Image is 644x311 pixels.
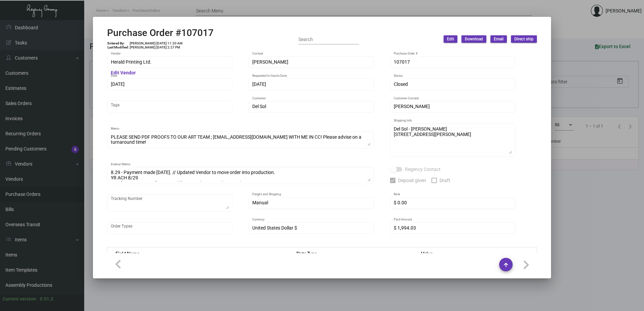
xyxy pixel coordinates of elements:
h2: Purchase Order #107017 [107,27,214,39]
td: [PERSON_NAME] [DATE] 2:27 PM [129,45,183,49]
span: Deposit given [398,176,426,184]
th: Data Type [290,247,414,259]
span: Regency Contact [405,165,441,173]
button: Download [461,35,486,43]
th: Value [414,247,537,259]
span: Closed [394,81,408,87]
button: Email [490,35,507,43]
div: 0.51.2 [40,296,53,303]
td: Entered By: [107,41,129,45]
span: Draft [440,176,450,184]
button: Edit [444,35,457,43]
span: Direct ship [514,36,534,42]
td: Last Modified: [107,45,129,49]
span: Manual [252,200,268,205]
button: Direct ship [511,35,537,43]
span: Edit [447,36,454,42]
div: Current version: [3,296,37,303]
td: [PERSON_NAME] [DATE] 11:20 AM [129,41,183,45]
span: Download [465,36,483,42]
mat-hint: Edit Vendor [111,70,136,76]
span: Email [494,36,504,42]
th: Field Name [107,247,290,259]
